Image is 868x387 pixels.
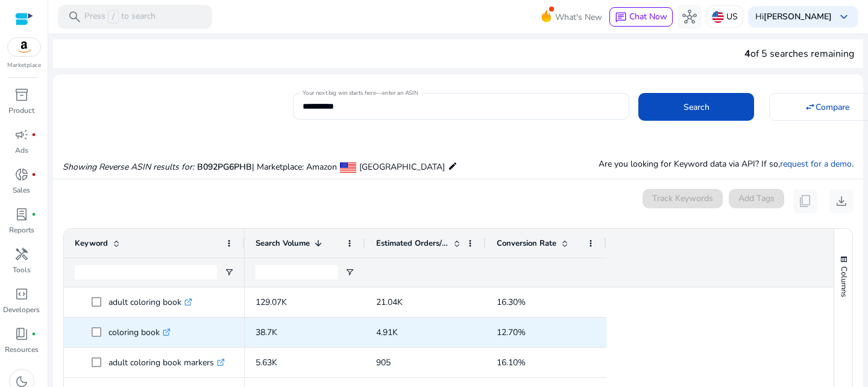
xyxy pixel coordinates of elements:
[31,132,36,137] span: fiber_manual_record
[14,167,29,182] span: donut_small
[256,296,287,308] span: 129.07K
[497,296,526,308] span: 16.30%
[108,320,171,345] p: coloring book
[678,5,702,29] button: hub
[838,266,849,297] span: Columns
[376,327,398,338] span: 4.91K
[376,296,403,308] span: 21.04K
[744,46,854,61] div: of 5 searches remaining
[448,159,458,173] mat-icon: edit
[108,10,119,24] span: /
[497,327,526,338] span: 12.70%
[780,158,852,170] a: request for a demo
[9,225,34,235] p: Reports
[15,145,28,156] p: Ads
[13,185,30,196] p: Sales
[31,172,36,177] span: fiber_manual_record
[8,105,34,116] p: Product
[68,10,82,24] span: search
[555,7,602,28] span: What's New
[75,265,217,280] input: Keyword Filter Input
[712,11,724,23] img: us.svg
[345,267,354,277] button: Open Filter Menu
[256,265,338,280] input: Search Volume Filter Input
[256,357,277,368] span: 5.63K
[805,101,816,112] mat-icon: swap_horiz
[816,101,849,114] span: Compare
[376,238,448,249] span: Estimated Orders/Month
[599,158,854,170] p: Are you looking for Keyword data via API? If so, .
[497,238,556,249] span: Conversion Rate
[609,7,673,27] button: chatChat Now
[14,88,29,102] span: inventory_2
[829,189,854,213] button: download
[834,194,849,208] span: download
[14,247,29,261] span: handyman
[31,212,36,217] span: fiber_manual_record
[497,357,526,368] span: 16.10%
[629,11,667,22] span: Chat Now
[7,61,41,70] p: Marketplace
[744,47,750,60] span: 4
[224,267,234,277] button: Open Filter Menu
[256,238,310,249] span: Search Volume
[359,161,445,173] span: [GEOGRAPHIC_DATA]
[837,10,851,24] span: keyboard_arrow_down
[615,11,627,24] span: chat
[3,304,40,315] p: Developers
[376,357,391,368] span: 905
[108,290,192,315] p: adult coloring book
[197,161,252,173] span: B092PG6PHB
[8,38,40,56] img: amazon.svg
[5,344,39,355] p: Resources
[726,6,738,27] p: US
[13,264,31,275] p: Tools
[303,89,418,97] mat-label: Your next big win starts here—enter an ASIN
[108,350,225,375] p: adult coloring book markers
[63,161,194,173] i: Showing Reverse ASIN results for:
[755,13,832,21] p: Hi
[764,11,832,22] b: [PERSON_NAME]
[252,161,337,173] span: | Marketplace: Amazon
[638,93,754,121] button: Search
[84,10,156,24] p: Press to search
[14,327,29,341] span: book_4
[75,238,108,249] span: Keyword
[31,331,36,336] span: fiber_manual_record
[14,127,29,142] span: campaign
[684,101,709,114] span: Search
[682,10,697,24] span: hub
[14,207,29,222] span: lab_profile
[256,327,277,338] span: 38.7K
[14,287,29,301] span: code_blocks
